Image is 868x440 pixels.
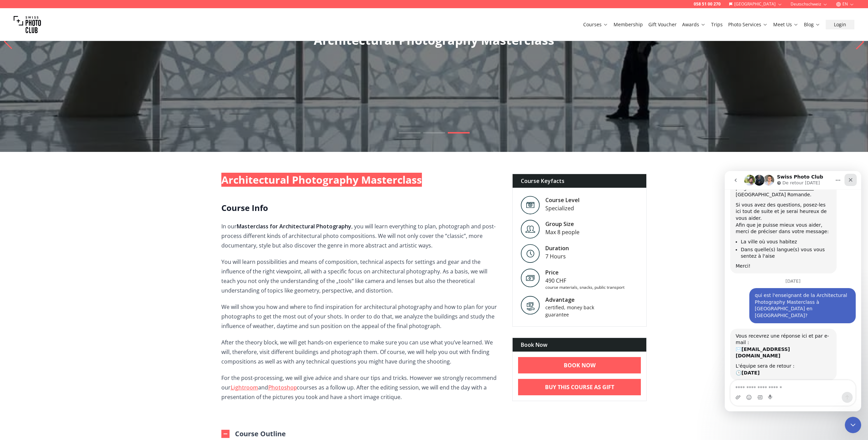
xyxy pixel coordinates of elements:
[521,268,540,287] img: Price
[545,244,569,252] div: Duration
[221,373,501,402] p: For the post-processing, we will give advice and share our tips and tricks. However we strongly r...
[545,228,579,236] div: Max 8 people
[221,257,501,295] p: You will learn possibilities and means of composition, technical aspects for settings and gear an...
[694,1,721,7] a: 058 51 00 270
[580,20,611,29] button: Courses
[545,276,624,285] div: 490 CHF
[682,21,706,28] a: Awards
[221,338,501,366] p: After the theory block, we will get hands-on experience to make sure you can use what you’ve lear...
[513,338,647,352] div: Book Now
[518,357,641,373] a: BOOK NOW
[521,296,540,315] img: Advantage
[231,384,258,391] a: Lightroom
[545,220,579,228] div: Group Size
[583,21,608,28] a: Courses
[545,296,603,304] div: Advantage
[614,21,643,28] a: Membership
[221,174,501,186] h1: Architectural Photography Masterclass
[648,21,677,28] a: Gift Voucher
[770,20,801,29] button: Meet Us
[545,196,579,204] div: Course Level
[545,204,579,212] div: Specialized
[564,361,595,369] b: BOOK NOW
[773,21,798,28] a: Meet Us
[545,304,603,318] div: certified, money back guarantee
[801,20,823,29] button: Blog
[545,285,624,290] div: course materials, snacks, public transport
[545,383,614,391] b: Buy This Course As Gift
[545,268,624,276] div: Price
[513,174,647,188] div: Course Keyfacts
[221,222,501,250] p: In our , you will learn everything to plan, photograph and post-process different kinds of archit...
[518,379,641,395] a: Buy This Course As Gift
[646,20,679,29] button: Gift Voucher
[725,20,770,29] button: Photo Services
[804,21,820,28] a: Blog
[725,171,861,411] iframe: Intercom live chat
[268,384,297,391] a: Photoshop
[679,20,708,29] button: Awards
[708,20,725,29] button: Trips
[826,20,854,29] button: Login
[611,20,646,29] button: Membership
[545,252,569,260] div: 7 Hours
[237,223,351,230] strong: Masterclass for Architectural Photography
[521,244,540,263] img: Level
[14,11,41,38] img: Swiss photo club
[845,417,861,433] iframe: Intercom live chat
[521,220,540,239] img: Level
[711,21,723,28] a: Trips
[221,302,501,331] p: We will show you how and where to find inspiration for architectural photography and how to plan ...
[221,430,230,438] img: Outline Open
[221,429,286,439] button: Course Outline
[728,21,768,28] a: Photo Services
[521,196,540,215] img: Level
[221,202,501,213] h2: Course Info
